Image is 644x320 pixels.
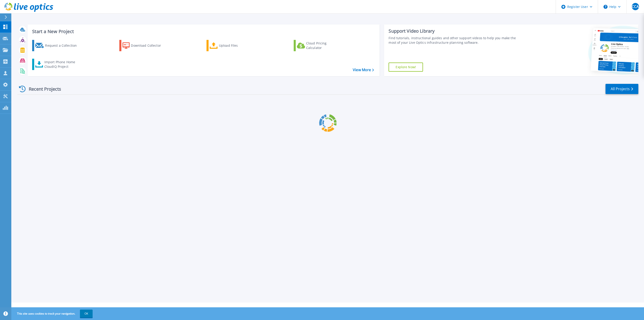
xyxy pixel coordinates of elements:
[219,41,255,50] div: Upload Files
[606,84,638,94] a: All Projects
[306,41,342,50] div: Cloud Pricing Calculator
[389,36,521,45] div: Find tutorials, instructional guides and other support videos to help you make the most of your L...
[44,60,80,69] div: Import Phone Home CloudIQ Project
[131,41,167,50] div: Download Collector
[119,40,170,51] a: Download Collector
[389,63,423,72] a: Explore Now!
[12,310,93,318] span: This site uses cookies to track your navigation.
[294,40,344,51] a: Cloud Pricing Calculator
[32,40,83,51] a: Request a Collection
[207,40,257,51] a: Upload Files
[32,29,374,34] h3: Start a New Project
[80,310,93,318] button: OK
[389,28,521,34] div: Support Video Library
[45,41,81,50] div: Request a Collection
[17,83,67,95] div: Recent Projects
[632,5,639,8] span: CCA
[353,68,374,72] a: View More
